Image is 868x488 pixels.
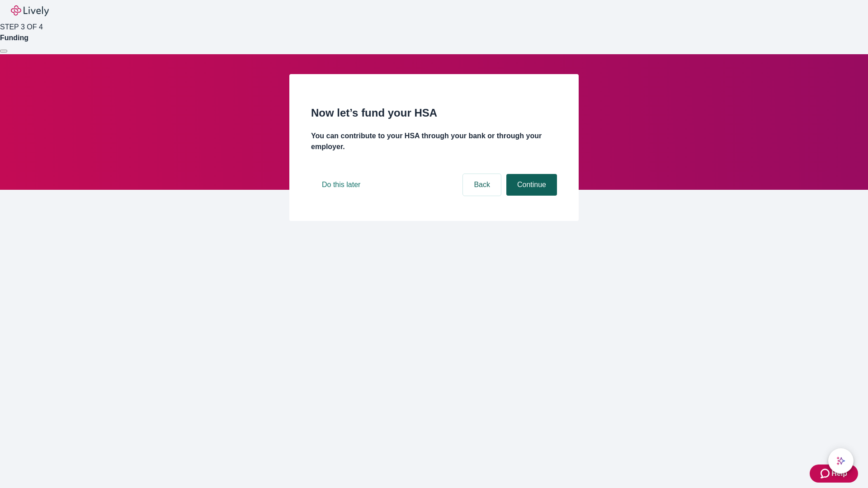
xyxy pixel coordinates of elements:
button: Zendesk support iconHelp [810,465,858,483]
button: Back [463,174,501,196]
button: chat [828,448,854,474]
button: Continue [506,174,557,196]
svg: Zendesk support icon [821,468,831,479]
h2: Now let’s fund your HSA [311,105,557,121]
span: Help [831,468,847,479]
img: Lively [11,5,49,16]
h4: You can contribute to your HSA through your bank or through your employer. [311,131,557,152]
button: Do this later [311,174,371,196]
svg: Lively AI Assistant [836,456,845,465]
